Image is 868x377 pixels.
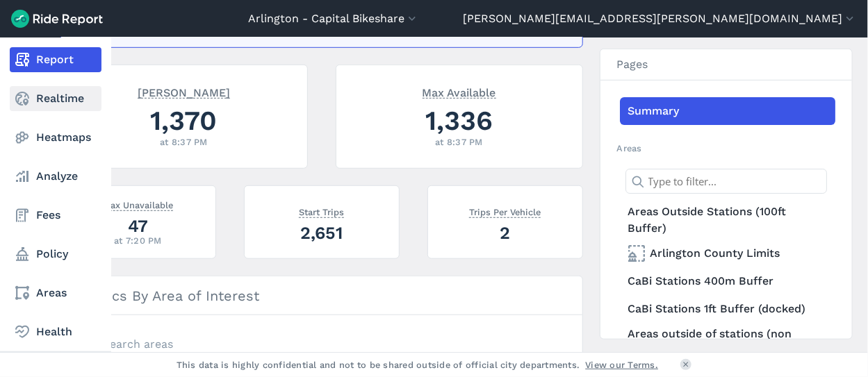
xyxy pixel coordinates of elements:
span: Start Trips [299,204,344,218]
button: [PERSON_NAME][EMAIL_ADDRESS][PERSON_NAME][DOMAIN_NAME] [463,10,857,27]
h3: Metrics By Area of Interest [61,276,582,315]
a: Heatmaps [10,125,101,150]
a: Summary [620,97,835,125]
a: Arlington County Limits [620,240,835,267]
a: View our Terms. [586,358,659,371]
h2: Areas [617,142,835,155]
a: Fees [10,203,101,228]
div: 2 [445,221,566,245]
span: Trips Per Vehicle [469,204,541,218]
a: Policy [10,242,101,267]
a: Analyze [10,164,101,189]
img: Ride Report [11,10,103,28]
div: 2,651 [261,221,382,245]
a: Areas Outside Stations (100ft Buffer) [620,201,835,240]
div: 1,336 [353,101,566,140]
span: Max Unavailable [103,197,173,211]
button: Arlington - Capital Bikeshare [248,10,419,27]
h3: Pages [600,49,852,81]
a: Report [10,47,101,72]
div: at 7:20 PM [78,234,199,247]
input: Search areas [69,332,557,357]
span: [PERSON_NAME] [138,85,230,99]
div: at 8:37 PM [78,135,290,149]
div: 47 [78,214,199,238]
a: Realtime [10,86,101,111]
a: CaBi Stations 1ft Buffer (docked) [620,295,835,323]
span: Max Available [423,85,496,99]
div: at 8:37 PM [353,135,566,149]
a: Health [10,319,101,344]
a: Areas outside of stations (non docked) [620,323,835,362]
a: CaBi Stations 400m Buffer [620,267,835,295]
input: Type to filter... [625,169,827,194]
a: Areas [10,280,101,305]
div: 1,370 [78,101,290,140]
